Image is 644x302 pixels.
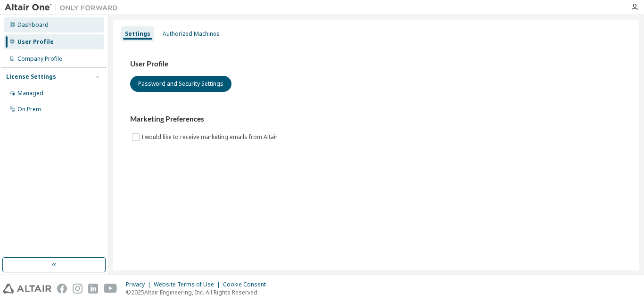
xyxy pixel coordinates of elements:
div: Dashboard [17,21,49,29]
div: User Profile [17,38,54,46]
div: Managed [17,90,43,97]
div: On Prem [17,106,41,113]
button: Password and Security Settings [130,76,231,92]
img: altair_logo.svg [3,284,51,294]
div: Website Terms of Use [154,281,223,288]
div: Cookie Consent [223,281,272,288]
h3: User Profile [130,59,622,69]
p: © 2025 Altair Engineering, Inc. All Rights Reserved. [126,288,272,296]
div: Settings [125,30,150,38]
label: I would like to receive marketing emails from Altair [141,131,280,143]
img: Altair One [5,3,123,12]
img: linkedin.svg [88,284,98,294]
div: Company Profile [17,55,62,63]
div: Authorized Machines [163,30,220,38]
img: youtube.svg [104,284,117,294]
div: Privacy [126,281,154,288]
img: instagram.svg [73,284,83,294]
h3: Marketing Preferences [130,114,622,124]
img: facebook.svg [57,284,67,294]
div: License Settings [6,73,56,81]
